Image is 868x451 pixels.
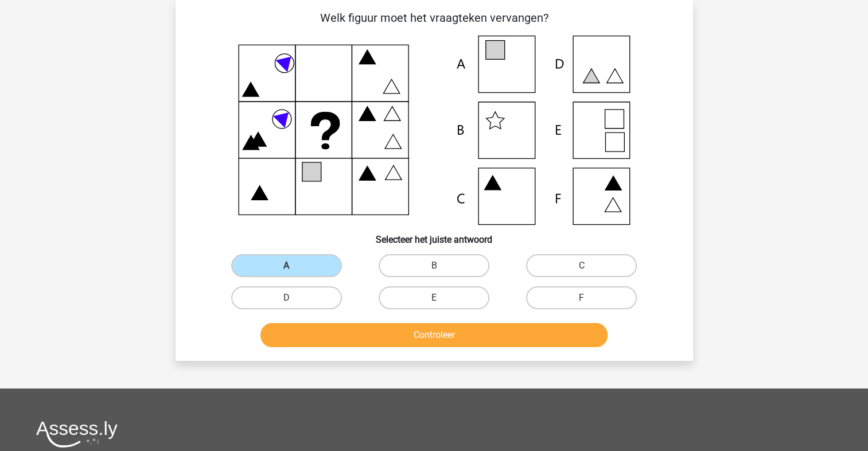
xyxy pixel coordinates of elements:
label: F [526,286,637,309]
label: C [526,254,637,277]
label: B [379,254,489,277]
label: D [231,286,342,309]
label: A [231,254,342,277]
img: Assessly logo [36,421,118,448]
p: Welk figuur moet het vraagteken vervangen? [194,9,675,26]
h6: Selecteer het juiste antwoord [194,225,675,245]
button: Controleer [260,323,608,347]
label: E [379,286,489,309]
